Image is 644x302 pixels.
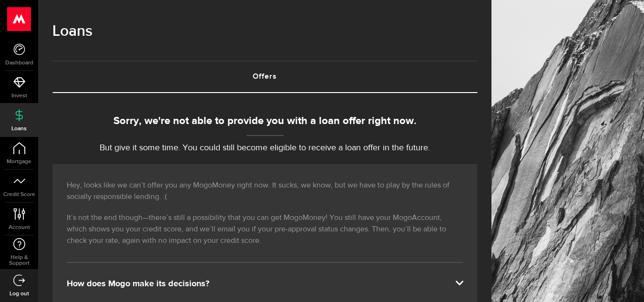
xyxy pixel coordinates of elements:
p: But give it some time. You could still become eligible to receive a loan offer in the future. [52,142,477,155]
a: Offers [52,62,477,92]
iframe: LiveChat chat widget [604,262,644,302]
div: Sorry, we're not able to provide you with a loan offer right now. [52,114,477,129]
p: Hey, looks like we can’t offer you any MogoMoney right now. It sucks, we know, but we have to pla... [67,180,463,203]
p: It’s not the end though—there’s still a possibility that you can get MogoMoney! You still have yo... [67,212,463,247]
div: How does Mogo make its decisions? [67,278,463,290]
h1: Loans [52,19,477,44]
ul: Tabs Navigation [52,61,477,93]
